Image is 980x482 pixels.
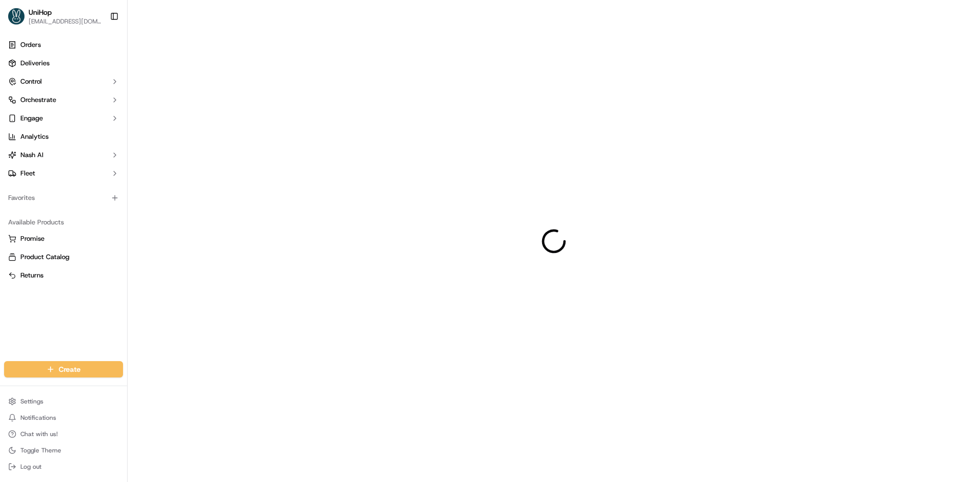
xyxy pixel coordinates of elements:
a: Deliveries [4,55,123,71]
button: Log out [4,460,123,474]
span: Deliveries [20,59,50,68]
button: Promise [4,231,123,247]
img: UniHop [8,8,24,24]
span: Chat with us! [20,430,58,438]
span: Returns [20,271,43,280]
button: UniHop [29,7,52,17]
span: Log out [20,463,41,471]
span: Control [20,77,42,86]
button: Product Catalog [4,249,123,265]
a: Returns [8,271,119,280]
span: Settings [20,397,43,405]
button: UniHopUniHop[EMAIL_ADDRESS][DOMAIN_NAME] [4,4,106,29]
button: Engage [4,110,123,126]
span: Promise [20,234,44,243]
button: Notifications [4,411,123,425]
span: Analytics [20,132,48,141]
span: Notifications [20,414,56,422]
span: Engage [20,114,43,123]
a: Product Catalog [8,252,119,262]
button: Fleet [4,165,123,182]
button: Control [4,73,123,90]
a: Promise [8,234,119,243]
button: Orchestrate [4,92,123,108]
button: Nash AI [4,147,123,163]
button: Returns [4,267,123,284]
button: [EMAIL_ADDRESS][DOMAIN_NAME] [29,17,102,26]
button: Toggle Theme [4,443,123,458]
div: Available Products [4,214,123,231]
span: Fleet [20,169,35,178]
span: Toggle Theme [20,446,61,454]
button: Create [4,361,123,377]
a: Orders [4,37,123,53]
span: Orchestrate [20,95,56,105]
span: Orders [20,40,41,49]
div: Favorites [4,190,123,206]
a: Analytics [4,129,123,145]
span: Product Catalog [20,252,69,262]
span: Create [59,364,81,374]
button: Settings [4,394,123,409]
span: Nash AI [20,150,43,160]
button: Chat with us! [4,427,123,441]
